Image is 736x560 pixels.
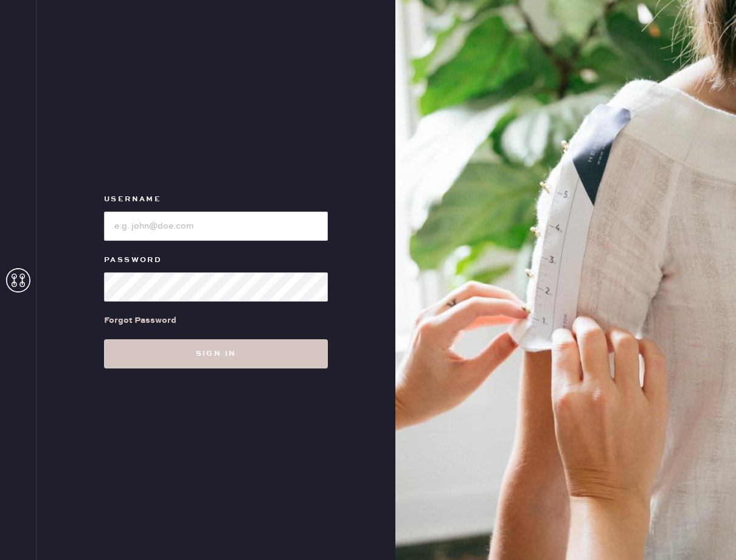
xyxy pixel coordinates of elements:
input: e.g. john@doe.com [104,212,328,241]
button: Sign in [104,339,328,368]
div: Forgot Password [104,314,176,327]
a: Forgot Password [104,302,176,339]
label: Username [104,192,328,207]
label: Password [104,253,328,268]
